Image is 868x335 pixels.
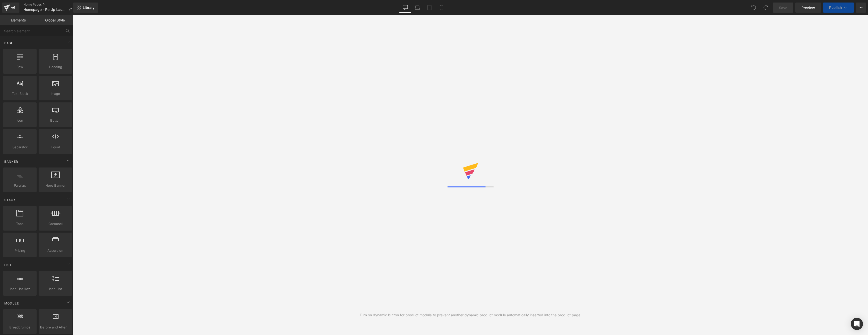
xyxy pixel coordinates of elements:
[40,325,71,330] span: Before and After Images
[5,91,35,96] span: Text Block
[40,286,71,292] span: Icon List
[5,145,35,150] span: Separator
[779,5,787,10] span: Save
[4,301,19,306] span: Module
[23,8,66,12] span: Homepage - Re Up Launch
[5,183,35,188] span: Parallax
[4,198,16,202] span: Stack
[40,64,71,70] span: Heading
[73,3,98,13] a: New Library
[5,221,35,227] span: Tabs
[40,248,71,253] span: Accordion
[360,312,581,318] div: Turn on dynamic button for product module to prevent another dynamic product module automatically...
[37,15,73,25] a: Global Style
[2,3,19,13] a: v6
[761,3,771,13] button: Redo
[801,5,815,10] span: Preview
[40,221,71,227] span: Carousel
[40,183,71,188] span: Hero Banner
[40,91,71,96] span: Image
[829,6,842,10] span: Publish
[23,3,76,7] a: Home Pages
[10,4,16,11] div: v6
[399,3,411,13] a: Desktop
[40,145,71,150] span: Liquid
[4,159,19,164] span: Banner
[83,5,95,10] span: Library
[5,64,35,70] span: Row
[851,318,863,330] div: Open Intercom Messenger
[5,118,35,123] span: Icon
[856,3,866,13] button: More
[436,3,448,13] a: Mobile
[5,325,35,330] span: Breadcrumbs
[749,3,759,13] button: Undo
[5,248,35,253] span: Pricing
[40,118,71,123] span: Button
[4,263,12,267] span: List
[823,3,854,13] button: Publish
[423,3,436,13] a: Tablet
[4,41,14,45] span: Base
[795,3,821,13] a: Preview
[411,3,423,13] a: Laptop
[5,286,35,292] span: Icon List Hoz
